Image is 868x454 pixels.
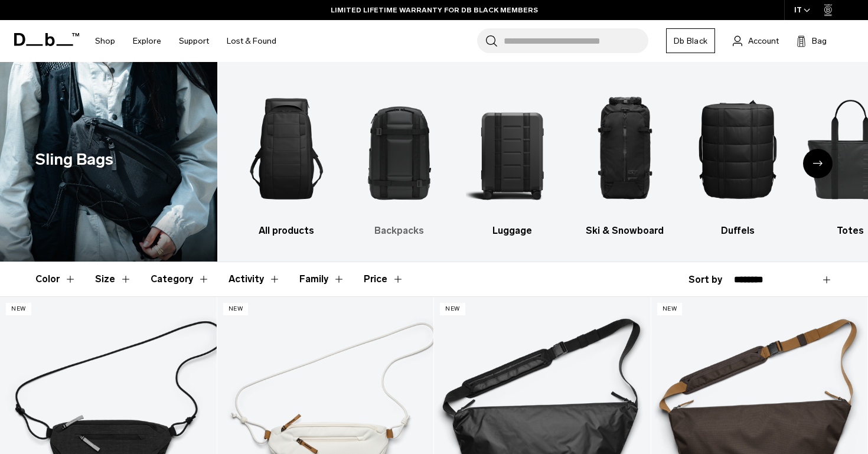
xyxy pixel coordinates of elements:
[666,28,715,53] a: Db Black
[229,262,280,296] button: Toggle Filter
[748,35,779,47] span: Account
[466,80,558,238] a: Db Luggage
[95,262,132,296] button: Toggle Filter
[812,35,827,47] span: Bag
[223,303,249,315] p: New
[364,262,404,296] button: Toggle Price
[241,224,333,238] h3: All products
[579,80,671,218] img: Db
[35,262,76,296] button: Toggle Filter
[579,224,671,238] h3: Ski & Snowboard
[95,20,115,62] a: Shop
[179,20,209,62] a: Support
[353,80,445,238] a: Db Backpacks
[466,80,558,238] li: 3 / 10
[691,80,784,218] img: Db
[466,224,558,238] h3: Luggage
[797,34,827,48] button: Bag
[579,80,671,238] li: 4 / 10
[691,80,784,238] li: 5 / 10
[353,80,445,238] li: 2 / 10
[241,80,333,218] img: Db
[151,262,210,296] button: Toggle Filter
[6,303,31,315] p: New
[241,80,333,238] li: 1 / 10
[353,224,445,238] h3: Backpacks
[466,80,558,218] img: Db
[691,224,784,238] h3: Duffels
[579,80,671,238] a: Db Ski & Snowboard
[691,80,784,238] a: Db Duffels
[657,303,683,315] p: New
[133,20,161,62] a: Explore
[440,303,465,315] p: New
[353,80,445,218] img: Db
[227,20,276,62] a: Lost & Found
[86,20,285,62] nav: Main Navigation
[241,80,333,238] a: Db All products
[35,148,113,172] h1: Sling Bags
[331,5,538,15] a: LIMITED LIFETIME WARRANTY FOR DB BLACK MEMBERS
[803,149,833,178] div: Next slide
[733,34,779,48] a: Account
[299,262,345,296] button: Toggle Filter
